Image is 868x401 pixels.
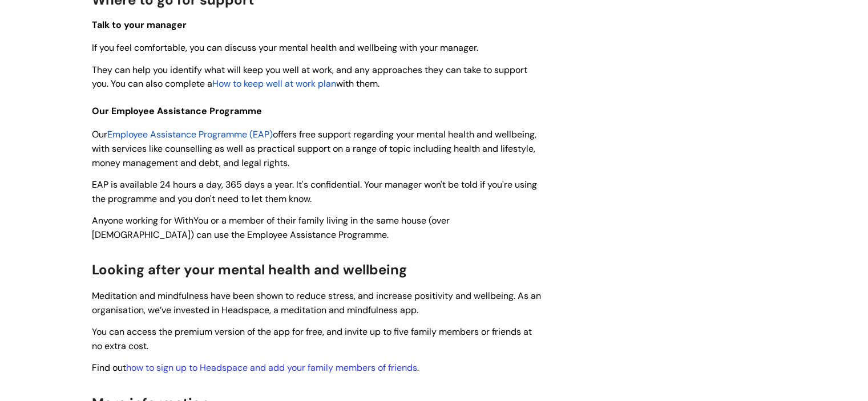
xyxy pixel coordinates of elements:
[92,128,107,140] span: Our
[92,105,262,117] span: Our Employee Assistance Programme
[92,290,541,316] span: Meditation and mindfulness have been shown to reduce stress, and increase positivity and wellbein...
[107,128,273,140] a: Employee Assistance Programme (EAP)
[92,42,478,54] span: If you feel comfortable, you can discuss your mental health and wellbeing with your manager.
[92,326,532,352] span: You can access the premium version of the app for free, and invite up to five family members or f...
[92,362,419,374] span: Find out .
[92,214,450,241] span: Anyone working for WithYou or a member of their family living in the same house (over [DEMOGRAPHI...
[126,362,417,374] a: how to sign up to Headspace and add your family members of friends
[92,128,536,169] span: offers free support regarding your mental health and wellbeing, with services like counselling as...
[92,64,527,90] span: They can help you identify what will keep you well at work, and any approaches they can take to s...
[92,179,537,205] span: EAP is available 24 hours a day, 365 days a year. It's confidential. Your manager won't be told i...
[336,78,380,90] span: with them.
[212,78,336,90] a: How to keep well at work plan
[92,261,407,278] span: Looking after your mental health and wellbeing
[92,19,187,31] span: Talk to your manager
